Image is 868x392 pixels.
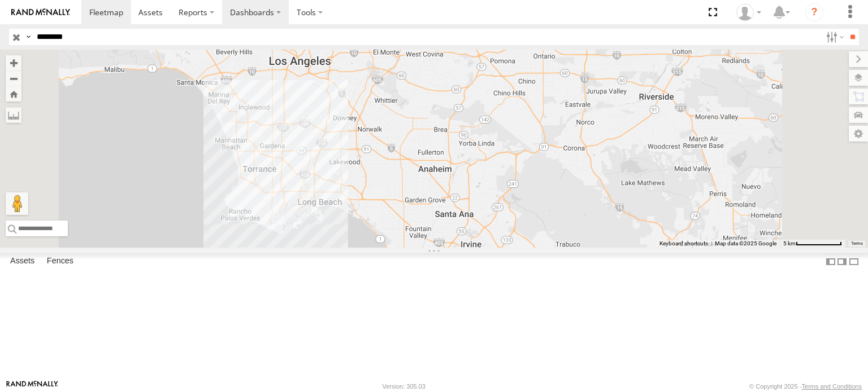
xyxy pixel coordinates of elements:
[11,8,70,16] img: rand-logo.svg
[383,383,426,390] div: Version: 305.03
[715,240,776,246] span: Map data ©2025 Google
[836,253,848,270] label: Dock Summary Table to the Right
[732,4,765,21] div: Zulema McIntosch
[848,253,860,270] label: Hide Summary Table
[6,55,21,71] button: Zoom in
[780,240,845,248] button: Map Scale: 5 km per 78 pixels
[5,254,40,270] label: Assets
[802,383,862,390] a: Terms and Conditions
[659,240,708,248] button: Keyboard shortcuts
[822,29,846,45] label: Search Filter Options
[783,240,796,246] span: 5 km
[24,29,33,45] label: Search Query
[825,253,836,270] label: Dock Summary Table to the Left
[6,107,21,123] label: Measure
[849,126,868,142] label: Map Settings
[6,86,21,102] button: Zoom Home
[805,3,823,21] i: ?
[6,71,21,86] button: Zoom out
[851,241,863,246] a: Terms
[41,254,79,270] label: Fences
[6,192,28,215] button: Drag Pegman onto the map to open Street View
[6,381,58,392] a: Visit our Website
[749,383,862,390] div: © Copyright 2025 -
